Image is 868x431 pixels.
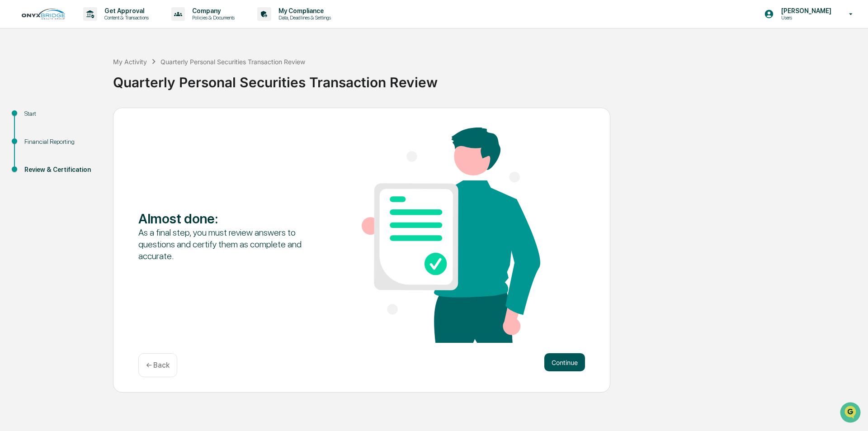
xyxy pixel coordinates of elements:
div: 🗄️ [66,115,73,122]
div: Almost done : [138,210,317,227]
p: Content & Transactions [97,14,153,21]
p: [PERSON_NAME] [774,7,836,14]
p: Data, Deadlines & Settings [271,14,335,21]
p: Company [185,7,239,14]
img: 1746055101610-c473b297-6a78-478c-a979-82029cc54cd1 [9,69,25,85]
span: Data Lookup [18,131,57,140]
a: Powered byPylon [64,153,109,160]
div: We're available if you need us! [31,78,114,85]
button: Continue [544,353,585,371]
p: Get Approval [97,7,153,14]
div: Financial Reporting [24,137,99,147]
div: Quarterly Personal Securities Transaction Review [160,58,305,66]
p: Users [774,14,836,21]
span: Attestations [75,114,112,123]
a: 🖐️Preclearance [5,110,62,127]
p: ← Back [146,361,170,369]
div: My Activity [113,58,147,66]
div: Review & Certification [24,165,99,175]
div: Start new chat [31,69,148,78]
iframe: Open customer support [839,401,863,426]
img: logo [22,9,65,19]
button: Start new chat [154,72,165,83]
div: As a final step, you must review answers to questions and certify them as complete and accurate. [138,227,317,262]
a: 🗄️Attestations [62,110,116,127]
div: Quarterly Personal Securities Transaction Review [113,67,863,90]
p: Policies & Documents [185,14,239,21]
a: 🔎Data Lookup [5,128,61,144]
img: Almost done [362,128,540,343]
div: Start [24,109,99,118]
p: How can we help? [9,19,165,33]
span: Pylon [90,153,109,160]
p: My Compliance [271,7,335,14]
div: 🖐️ [9,115,16,122]
div: 🔎 [9,132,16,139]
span: Preclearance [18,114,58,123]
